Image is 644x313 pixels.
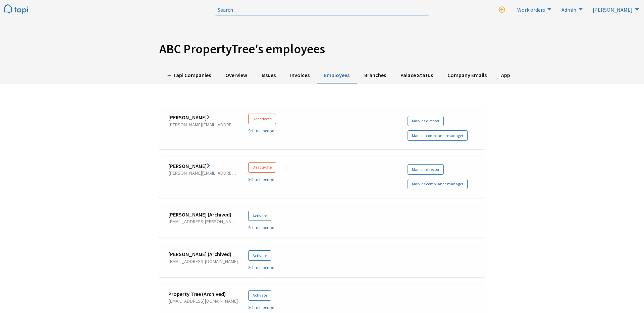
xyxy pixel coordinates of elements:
[248,305,274,310] a: Set trial period
[317,67,357,84] a: Employees
[248,225,274,230] a: Set trial period
[218,67,254,84] a: Overview
[168,250,238,258] span: [PERSON_NAME] (Archived)
[248,128,274,133] a: Set trial period
[357,67,393,84] a: Branches
[513,4,553,15] a: Work orders
[494,67,518,84] a: App
[248,211,271,221] button: Activate
[248,265,274,270] a: Set trial period
[248,290,271,301] button: Activate
[408,116,444,126] a: Mark as director
[440,67,494,84] a: Company Emails
[168,170,238,176] span: [PERSON_NAME][EMAIL_ADDRESS][DOMAIN_NAME]
[248,177,274,182] a: Set trial period
[254,67,283,84] a: Issues
[168,114,210,121] a: [PERSON_NAME]
[408,164,444,175] a: Mark as director
[517,6,545,13] span: Work orders
[248,250,271,261] button: Activate
[561,6,576,13] span: Admin
[499,7,505,13] i: New work order
[168,290,238,298] span: Property Tree (Archived)
[159,42,485,57] h1: ABC PropertyTree's employees
[248,114,276,124] button: Deactivate
[589,4,641,15] a: [PERSON_NAME]
[168,218,238,225] span: [EMAIL_ADDRESS][PERSON_NAME][DOMAIN_NAME]
[248,162,276,173] button: Deactivate
[218,6,239,13] span: Search …
[168,163,210,169] a: [PERSON_NAME]
[4,4,28,15] img: Tapi logo
[393,67,440,84] a: Palace Status
[283,67,317,84] a: Invoices
[408,130,468,141] a: Mark as compliance manager
[168,298,238,304] span: [EMAIL_ADDRESS][DOMAIN_NAME]
[593,6,633,13] span: [PERSON_NAME]
[408,179,468,189] a: Mark as compliance manager
[159,67,218,84] a: ← Tapi Companies
[557,4,584,15] a: Admin
[168,258,238,265] span: [EMAIL_ADDRESS][DOMAIN_NAME]
[168,121,238,128] span: [PERSON_NAME][EMAIL_ADDRESS][DOMAIN_NAME]
[589,4,641,15] li: Rebekah
[168,211,238,218] span: [PERSON_NAME] (Archived)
